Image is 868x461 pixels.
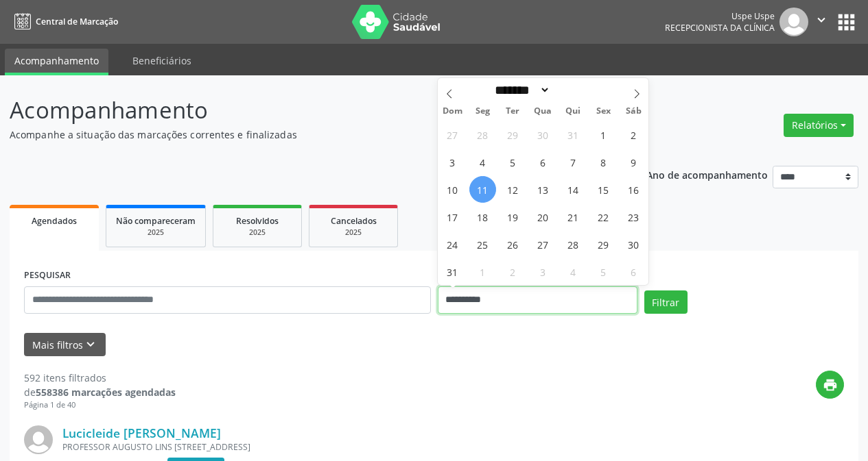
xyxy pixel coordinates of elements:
span: Agosto 23, 2025 [620,203,647,230]
i:  [814,12,829,27]
a: Beneficiários [123,49,201,73]
button: Relatórios [784,114,854,137]
span: Agosto 18, 2025 [469,203,496,230]
label: PESQUISAR [24,265,71,286]
span: Agosto 7, 2025 [560,149,587,175]
span: Julho 31, 2025 [560,121,587,148]
a: Lucicleide [PERSON_NAME] [62,425,221,440]
span: Agosto 30, 2025 [620,231,647,258]
span: Agosto 24, 2025 [439,231,466,258]
a: Acompanhamento [5,49,108,75]
div: 2025 [223,227,292,238]
span: Ter [497,107,528,116]
button: print [816,371,844,399]
div: de [24,385,176,399]
p: Ano de acompanhamento [646,166,768,183]
span: Julho 29, 2025 [500,121,526,148]
span: Setembro 5, 2025 [590,258,617,285]
span: Agosto 25, 2025 [469,231,496,258]
span: Agendados [32,215,77,227]
button: apps [834,10,858,34]
i: print [823,377,838,393]
span: Agosto 27, 2025 [530,231,556,258]
span: Setembro 6, 2025 [620,258,647,285]
p: Acompanhamento [10,93,604,127]
span: Agosto 6, 2025 [530,149,556,175]
span: Central de Marcação [36,16,118,27]
div: Página 1 de 40 [24,399,176,411]
span: Agosto 4, 2025 [469,149,496,175]
span: Agosto 29, 2025 [590,231,617,258]
span: Julho 27, 2025 [439,121,466,148]
span: Agosto 12, 2025 [500,176,526,203]
span: Agosto 10, 2025 [439,176,466,203]
img: img [24,425,53,454]
span: Agosto 13, 2025 [530,176,556,203]
span: Agosto 19, 2025 [500,203,526,230]
span: Setembro 1, 2025 [469,258,496,285]
span: Não compareceram [116,215,196,227]
select: Month [491,83,551,97]
div: 592 itens filtrados [24,371,176,385]
span: Julho 28, 2025 [469,121,496,148]
div: PROFESSOR AUGUSTO LINS [STREET_ADDRESS] [62,441,638,453]
span: Agosto 8, 2025 [590,149,617,175]
strong: 558386 marcações agendadas [36,386,176,399]
span: Agosto 1, 2025 [590,121,617,148]
span: Qua [528,107,558,116]
span: Agosto 14, 2025 [560,176,587,203]
span: Setembro 4, 2025 [560,258,587,285]
span: Julho 30, 2025 [530,121,556,148]
span: Agosto 5, 2025 [500,149,526,175]
input: Year [550,83,596,97]
a: Central de Marcação [10,10,118,33]
span: Sex [588,107,618,116]
span: Agosto 28, 2025 [560,231,587,258]
span: Agosto 3, 2025 [439,149,466,175]
button: Filtrar [644,290,688,314]
span: Setembro 3, 2025 [530,258,556,285]
span: Cancelados [331,215,377,227]
span: Agosto 21, 2025 [560,203,587,230]
div: 2025 [116,227,196,238]
button: Mais filtroskeyboard_arrow_down [24,333,106,357]
div: 2025 [319,227,388,238]
span: Agosto 9, 2025 [620,149,647,175]
p: Acompanhe a situação das marcações correntes e finalizadas [10,127,604,142]
div: Uspe Uspe [665,10,775,22]
span: Agosto 11, 2025 [469,176,496,203]
span: Resolvidos [236,215,279,227]
span: Agosto 16, 2025 [620,176,647,203]
span: Agosto 15, 2025 [590,176,617,203]
span: Setembro 2, 2025 [500,258,526,285]
span: Agosto 17, 2025 [439,203,466,230]
span: Agosto 22, 2025 [590,203,617,230]
span: Agosto 20, 2025 [530,203,556,230]
span: Dom [438,107,468,116]
span: Agosto 31, 2025 [439,258,466,285]
span: Recepcionista da clínica [665,22,775,34]
i: keyboard_arrow_down [83,337,98,352]
span: Agosto 26, 2025 [500,231,526,258]
img: img [779,8,808,36]
span: Qui [558,107,588,116]
span: Seg [467,107,497,116]
button:  [808,8,834,36]
span: Sáb [618,107,648,116]
span: Agosto 2, 2025 [620,121,647,148]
